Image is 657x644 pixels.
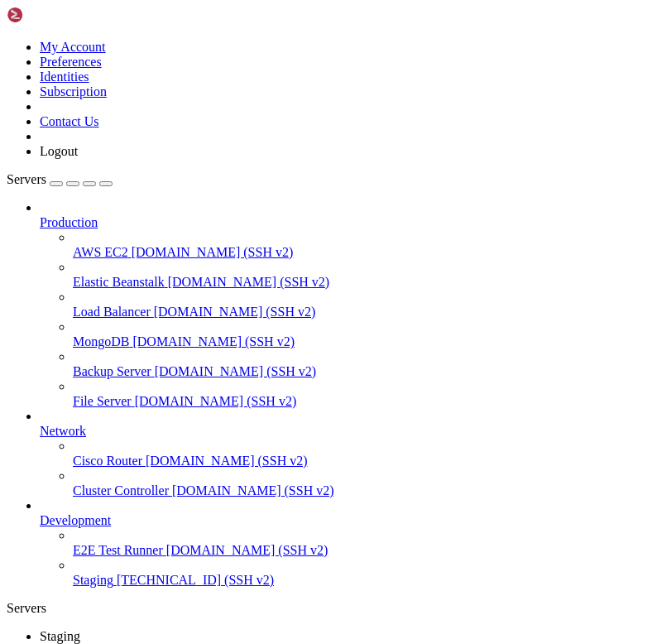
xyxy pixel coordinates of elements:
x-row: Memory usage: 55% IPv4 address for docker0: [TECHNICAL_ID] [7,144,440,158]
span: File Server [73,394,132,408]
x-row: 102 updates can be applied immediately. [7,282,440,296]
a: Cisco Router [DOMAIN_NAME] (SSH v2) [73,454,650,469]
x-row: * Documentation: [URL][DOMAIN_NAME] [7,34,440,48]
x-row: * Management: [URL][DOMAIN_NAME] [7,48,440,62]
a: Production [40,215,650,230]
x-row: Run 'do-release-upgrade' to upgrade to it. [7,378,440,392]
span: [DOMAIN_NAME] (SSH v2) [168,275,330,289]
x-row: New release '24.04.3 LTS' available. [7,364,440,378]
a: Load Balancer [DOMAIN_NAME] (SSH v2) [73,305,650,320]
x-row: System load: 0.0078125 Processes: 117 [7,117,440,131]
li: Network [40,409,650,498]
x-row: System information as of [DATE] [7,89,440,103]
li: AWS EC2 [DOMAIN_NAME] (SSH v2) [73,230,650,260]
div: Servers [7,601,650,616]
x-row: compliance features. [7,199,440,214]
x-row: Swap usage: 0% IPv4 address for eth0: [TECHNICAL_ID] [7,158,440,172]
span: E2E Test Runner [73,543,163,557]
x-row: See "man sudo_root" for details. [7,461,440,475]
a: File Server [DOMAIN_NAME] (SSH v2) [73,394,650,409]
li: Cluster Controller [DOMAIN_NAME] (SSH v2) [73,469,650,498]
a: Logout [40,144,78,158]
x-row: [URL][DOMAIN_NAME] [7,227,440,241]
x-row: * Support: [URL][DOMAIN_NAME] [7,62,440,76]
span: MongoDB [73,334,129,348]
span: Production [40,215,98,229]
li: E2E Test Runner [DOMAIN_NAME] (SSH v2) [73,528,650,558]
a: MongoDB [DOMAIN_NAME] (SSH v2) [73,334,650,349]
span: Cluster Controller [73,483,169,497]
li: Production [40,200,650,409]
span: testuser@ip-172-31-6-7 [7,516,152,529]
x-row: : $ dsada [7,516,440,530]
li: Backup Server [DOMAIN_NAME] (SSH v2) [73,349,650,379]
span: [DOMAIN_NAME] (SSH v2) [132,334,295,348]
x-row: dsada: command not found [7,502,440,517]
a: Elastic Beanstalk [DOMAIN_NAME] (SSH v2) [73,275,650,290]
li: Elastic Beanstalk [DOMAIN_NAME] (SSH v2) [73,260,650,290]
span: Backup Server [73,364,151,378]
a: Servers [7,172,113,186]
li: Staging [TECHNICAL_ID] (SSH v2) [73,558,650,588]
li: MongoDB [DOMAIN_NAME] (SSH v2) [73,320,650,349]
span: AWS EC2 [73,245,128,259]
a: Preferences [40,55,102,69]
span: Staging [73,573,113,587]
x-row: To see these additional updates run: apt list --upgradable [7,296,440,310]
span: testuser@ip-172-31-6-7 [7,488,152,502]
x-row: Last login: [DATE] from [TECHNICAL_ID] [7,433,440,447]
x-row: Usage of /: 41.5% of 28.89GB Users logged in: 1 [7,131,440,145]
a: Identities [40,70,89,84]
li: Cisco Router [DOMAIN_NAME] (SSH v2) [73,439,650,469]
span: ~ [159,488,165,502]
span: [TECHNICAL_ID] (SSH v2) [117,573,274,587]
span: Load Balancer [73,305,151,319]
span: [DOMAIN_NAME] (SSH v2) [135,394,297,408]
span: Cisco Router [73,454,142,468]
x-row: See [URL][DOMAIN_NAME] or run: sudo pro status [7,337,440,351]
li: Development [40,498,650,588]
span: Network [40,424,86,438]
a: AWS EC2 [DOMAIN_NAME] (SSH v2) [73,245,650,260]
img: Shellngn [7,7,102,23]
span: ~ [159,516,165,529]
a: E2E Test Runner [DOMAIN_NAME] (SSH v2) [73,543,650,558]
span: [DOMAIN_NAME] (SSH v2) [172,483,334,497]
span: [DOMAIN_NAME] (SSH v2) [166,543,328,557]
a: Cluster Controller [DOMAIN_NAME] (SSH v2) [73,483,650,498]
li: Load Balancer [DOMAIN_NAME] (SSH v2) [73,290,650,320]
a: Network [40,424,650,439]
span: Staging [40,629,80,643]
x-row: Enable ESM Apps to receive additional future security updates. [7,323,440,337]
a: Contact Us [40,114,99,128]
a: Subscription [40,84,107,99]
x-row: : $ dsada [7,488,440,502]
x-row: * Ubuntu Pro delivers the most comprehensive open source security and [7,185,440,199]
span: [DOMAIN_NAME] (SSH v2) [154,305,316,319]
x-row: Welcome to Ubuntu 22.04.2 LTS (GNU/Linux 6.8.0-1031-aws x86_64) [7,7,440,21]
x-row: Expanded Security Maintenance for Applications is not enabled. [7,254,440,268]
a: Development [40,513,650,528]
x-row: To run a command as administrator (user "root"), use "sudo <command>". [7,447,440,461]
li: File Server [DOMAIN_NAME] (SSH v2) [73,379,650,409]
a: Backup Server [DOMAIN_NAME] (SSH v2) [73,364,650,379]
span: [DOMAIN_NAME] (SSH v2) [146,454,308,468]
span: Elastic Beanstalk [73,275,165,289]
a: Staging [TECHNICAL_ID] (SSH v2) [73,573,650,588]
a: My Account [40,40,106,54]
span: [DOMAIN_NAME] (SSH v2) [132,245,294,259]
span: Development [40,513,111,527]
x-row: *** System restart required *** [7,420,440,434]
span: [DOMAIN_NAME] (SSH v2) [155,364,317,378]
span: Servers [7,172,46,186]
